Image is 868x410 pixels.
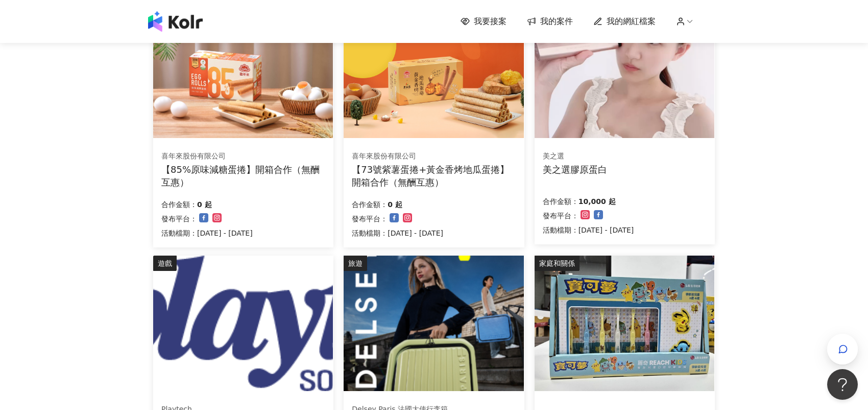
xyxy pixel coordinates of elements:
img: Playtech 网红营销 [153,256,333,391]
img: 【DELSEY】SECURITIME ZIP旅行箱 [344,256,523,391]
p: 0 起 [388,198,402,211]
p: 合作金額： [543,195,578,208]
p: 活動檔期：[DATE] - [DATE] [543,224,634,236]
p: 10,000 起 [578,195,616,208]
div: 美之選膠原蛋白 [543,163,607,176]
div: 家庭和關係 [535,256,580,271]
p: 活動檔期：[DATE] - [DATE] [352,227,443,239]
div: 旅遊 [344,256,367,271]
p: 合作金額： [352,198,388,211]
span: 我的網紅檔案 [607,16,656,27]
img: logo [148,11,203,32]
iframe: Help Scout Beacon - Open [827,369,858,400]
div: 【85%原味減糖蛋捲】開箱合作（無酬互惠） [161,163,325,189]
div: 遊戲 [153,256,177,271]
p: 活動檔期：[DATE] - [DATE] [161,227,253,239]
img: 麗奇寶可夢兒童牙刷組 [535,256,714,391]
p: 發布平台： [352,213,388,225]
a: 我的案件 [527,16,573,27]
img: 85%原味減糖蛋捲 [153,3,333,138]
span: 我要接案 [474,16,507,27]
p: 0 起 [197,198,212,211]
a: 我的網紅檔案 [593,16,656,27]
a: 我要接案 [461,16,507,27]
img: 73號紫薯蛋捲+黃金香烤地瓜蛋捲 [344,3,523,138]
div: 美之選 [543,151,607,162]
span: 我的案件 [540,16,573,27]
p: 合作金額： [161,198,197,211]
p: 發布平台： [543,210,578,222]
img: 美之選膠原蛋白送RF美容儀 [535,3,714,138]
p: 發布平台： [161,213,197,225]
div: 喜年來股份有限公司 [352,151,515,162]
div: 喜年來股份有限公司 [161,151,325,162]
div: 【73號紫薯蛋捲+黃金香烤地瓜蛋捲】開箱合作（無酬互惠） [352,163,516,189]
